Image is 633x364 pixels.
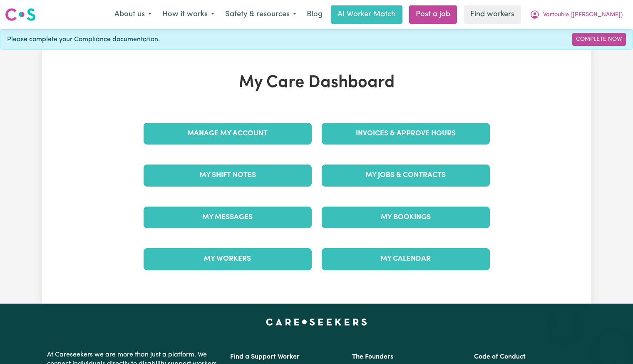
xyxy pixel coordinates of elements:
[464,5,521,24] a: Find workers
[409,5,457,24] a: Post a job
[331,5,402,24] a: AI Worker Match
[556,311,573,327] iframe: Close message
[352,354,393,360] a: The Founders
[572,33,626,46] a: Complete Now
[144,165,312,186] a: My Shift Notes
[322,165,490,186] a: My Jobs & Contracts
[144,123,312,145] a: Manage My Account
[220,6,302,23] button: Safety & resources
[322,123,490,145] a: Invoices & Approve Hours
[5,5,36,24] a: Careseekers logo
[5,7,36,22] img: Careseekers logo
[600,331,626,357] iframe: Button to launch messaging window
[302,5,328,24] a: Blog
[322,248,490,270] a: My Calendar
[144,248,312,270] a: My Workers
[474,354,526,360] a: Code of Conduct
[7,35,160,45] span: Please complete your Compliance documentation.
[230,354,300,360] a: Find a Support Worker
[266,319,367,325] a: Careseekers home page
[524,6,628,23] button: My Account
[322,207,490,228] a: My Bookings
[157,6,220,23] button: How it works
[144,207,312,228] a: My Messages
[543,10,623,20] span: Vartouhie ([PERSON_NAME])
[139,73,495,93] h1: My Care Dashboard
[109,6,157,23] button: About us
